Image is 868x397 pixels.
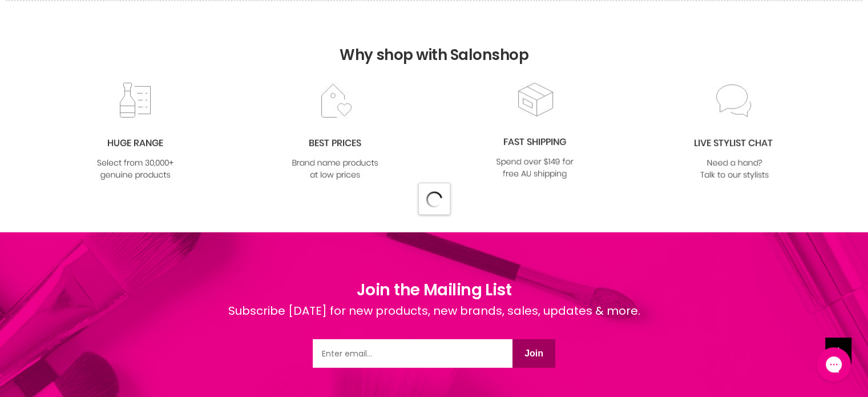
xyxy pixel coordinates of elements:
[6,1,862,81] h2: Why shop with Salonshop
[289,82,381,182] img: prices.jpg
[488,81,581,181] img: fast.jpg
[89,82,181,182] img: range2_8cf790d4-220e-469f-917d-a18fed3854b6.jpg
[811,343,857,386] iframe: Gorgias live chat messenger
[313,339,512,368] input: Email
[512,339,555,368] button: Join
[825,338,851,367] span: Back to top
[228,278,640,302] h1: Join the Mailing List
[825,338,851,363] a: Back to top
[688,82,781,182] img: chat_c0a1c8f7-3133-4fc6-855f-7264552747f6.jpg
[228,302,640,339] div: Subscribe [DATE] for new products, new brands, sales, updates & more.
